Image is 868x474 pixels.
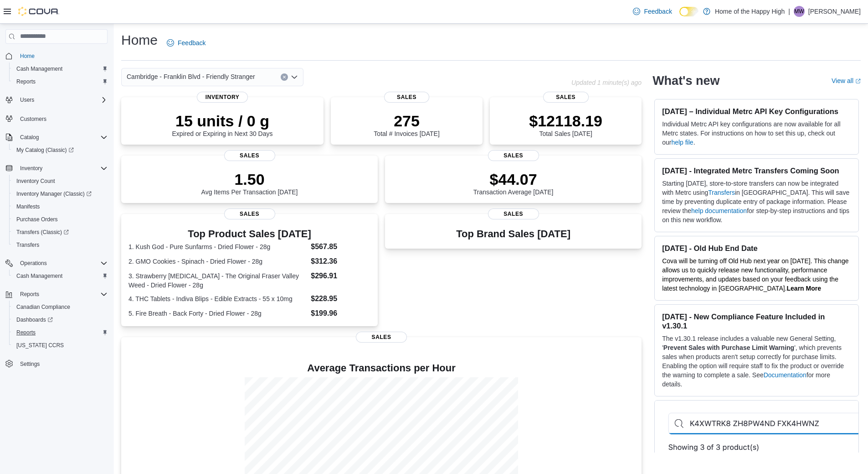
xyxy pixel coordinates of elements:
[16,94,108,105] span: Users
[16,258,51,269] button: Operations
[715,6,785,17] p: Home of the Happy High
[652,73,719,88] h2: What's new
[201,170,298,196] div: Avg Items Per Transaction [DATE]
[488,208,539,219] span: Sales
[311,271,370,281] dd: $296.91
[311,256,370,267] dd: $312.36
[2,288,111,301] button: Reports
[20,96,34,104] span: Users
[13,201,43,212] a: Manifests
[172,112,273,130] p: 15 units / 0 g
[662,166,851,175] h3: [DATE] - Integrated Metrc Transfers Coming Soon
[13,214,62,225] a: Purchase Orders
[488,150,539,161] span: Sales
[5,46,108,394] nav: Complex example
[9,339,111,352] button: [US_STATE] CCRS
[16,177,55,185] span: Inventory Count
[473,170,554,188] p: $44.07
[16,78,36,85] span: Reports
[2,162,111,175] button: Inventory
[311,293,370,304] dd: $228.95
[671,139,693,146] a: help file
[787,285,821,292] a: Learn More
[16,342,64,349] span: [US_STATE] CCRS
[13,227,108,238] span: Transfers (Classic)
[9,200,111,213] button: Manifests
[571,79,642,86] p: Updated 1 minute(s) ago
[9,226,111,239] a: Transfers (Classic)
[18,7,59,16] img: Cova
[679,7,699,16] input: Dark Mode
[16,329,36,336] span: Reports
[662,244,851,253] h3: [DATE] - Old Hub End Date
[13,240,108,250] span: Transfers
[16,51,38,62] a: Home
[13,76,108,87] span: Reports
[13,176,108,187] span: Inventory Count
[13,240,43,250] a: Transfers
[662,312,851,330] h3: [DATE] - New Compliance Feature Included in v1.30.1
[224,208,275,219] span: Sales
[16,303,70,311] span: Canadian Compliance
[128,229,370,240] h3: Top Product Sales [DATE]
[16,289,43,300] button: Reports
[374,112,439,137] div: Total # Invoices [DATE]
[16,94,38,105] button: Users
[13,271,66,281] a: Cash Management
[662,120,851,147] p: Individual Metrc API key configurations are now available for all Metrc states. For instructions ...
[16,65,62,73] span: Cash Management
[2,49,111,63] button: Home
[197,92,248,103] span: Inventory
[629,2,675,21] a: Feedback
[20,134,39,141] span: Catalog
[172,112,273,137] div: Expired or Expiring in Next 30 Days
[2,112,111,125] button: Customers
[20,360,40,368] span: Settings
[128,309,307,318] dt: 5. Fire Breath - Back Forty - Dried Flower - 28g
[16,163,46,174] button: Inventory
[16,272,62,280] span: Cash Management
[128,271,307,290] dt: 3. Strawberry [MEDICAL_DATA] - The Original Fraser Valley Weed - Dried Flower - 28g
[2,94,111,106] button: Users
[121,31,158,49] h1: Home
[2,131,111,144] button: Catalog
[20,165,42,172] span: Inventory
[662,179,851,224] p: Starting [DATE], store-to-store transfers can now be integrated with Metrc using in [GEOGRAPHIC_D...
[128,242,307,251] dt: 1. Kush God - Pure Sunfarms - Dried Flower - 28g
[16,163,108,174] span: Inventory
[16,289,108,300] span: Reports
[9,63,111,75] button: Cash Management
[832,77,861,84] a: View allExternal link
[20,52,35,60] span: Home
[855,78,861,84] svg: External link
[529,112,602,137] div: Total Sales [DATE]
[291,73,298,81] button: Open list of options
[16,216,58,223] span: Purchase Orders
[16,358,108,370] span: Settings
[473,170,554,196] div: Transaction Average [DATE]
[16,146,74,154] span: My Catalog (Classic)
[201,170,298,188] p: 1.50
[384,92,430,103] span: Sales
[311,241,370,252] dd: $567.85
[16,316,53,323] span: Dashboards
[456,229,570,240] h3: Top Brand Sales [DATE]
[2,257,111,270] button: Operations
[2,357,111,370] button: Settings
[13,214,108,225] span: Purchase Orders
[662,107,851,116] h3: [DATE] – Individual Metrc API Key Configurations
[794,6,804,17] span: MW
[9,239,111,251] button: Transfers
[663,344,794,351] strong: Prevent Sales with Purchase Limit Warning
[16,258,108,269] span: Operations
[662,334,851,389] p: The v1.30.1 release includes a valuable new General Setting, ' ', which prevents sales when produ...
[13,314,108,325] span: Dashboards
[808,6,861,17] p: [PERSON_NAME]
[644,7,672,16] span: Feedback
[16,241,39,249] span: Transfers
[16,359,43,370] a: Settings
[13,302,108,313] span: Canadian Compliance
[374,112,439,130] p: 275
